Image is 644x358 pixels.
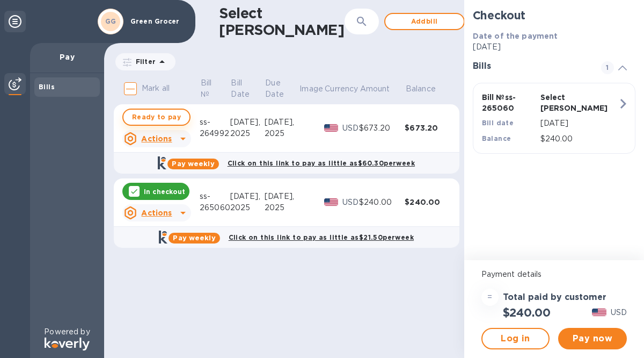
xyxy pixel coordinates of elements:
u: Actions [141,134,172,143]
p: Due Date [265,77,284,100]
h1: Select [PERSON_NAME] [219,5,345,39]
div: $240.00 [405,197,450,207]
img: USD [324,124,339,132]
span: Ready to pay [132,111,181,124]
b: Balance [482,134,511,142]
p: Bill Date [231,77,250,100]
b: Click on this link to pay as little as $21.50 per week [229,233,414,241]
div: ss-265060 [200,191,230,213]
p: Image [299,83,323,95]
u: Actions [141,209,172,217]
p: USD [342,123,359,134]
p: Bill № [201,77,215,100]
b: Click on this link to pay as little as $60.30 per week [228,159,415,167]
button: Pay now [558,328,627,349]
p: Balance [406,83,436,95]
div: $673.20 [405,123,450,133]
span: Balance [406,83,450,95]
div: $240.00 [359,197,405,208]
div: [DATE], [230,191,265,202]
h2: Checkout [473,9,635,22]
span: Bill № [201,77,229,100]
h3: Bills [473,61,588,71]
b: Date of the payment [473,32,558,40]
span: Pay now [567,332,618,345]
img: USD [592,309,606,316]
button: Log in [481,328,550,349]
img: USD [324,198,339,206]
div: [DATE], [230,117,265,128]
div: [DATE], [265,191,299,202]
h2: $240.00 [503,306,551,319]
p: USD [342,197,359,208]
p: Powered by [44,326,90,338]
p: Mark all [142,83,170,94]
p: Payment details [481,269,627,280]
p: Amount [360,83,390,95]
span: Log in [491,332,540,345]
button: Bill №ss-265060Select [PERSON_NAME]Bill date[DATE]Balance$240.00 [473,83,635,154]
p: Filter [131,57,156,66]
span: Amount [360,83,404,95]
div: $673.20 [359,123,405,134]
span: Add bill [394,15,455,28]
span: Bill Date [231,77,264,100]
div: 2025 [230,202,265,213]
button: Addbill [384,13,465,30]
div: 2025 [230,128,265,139]
b: Bill date [482,119,514,127]
p: [DATE] [473,41,635,53]
b: Pay weekly [173,234,215,242]
p: Bill № ss-265060 [482,92,536,113]
p: Green Grocer [130,18,184,25]
p: Pay [39,52,96,62]
p: Select [PERSON_NAME] [540,92,595,113]
h3: Total paid by customer [503,292,606,303]
img: Logo [45,338,90,350]
div: ss-264992 [200,117,230,139]
p: [DATE] [540,118,618,129]
b: Bills [39,83,55,91]
b: Pay weekly [172,160,214,168]
p: Currency [325,83,358,95]
p: USD [611,307,627,318]
div: 2025 [265,202,299,213]
div: [DATE], [265,117,299,128]
div: = [481,289,499,306]
div: 2025 [265,128,299,139]
button: Ready to pay [122,109,191,126]
b: GG [105,17,116,25]
span: 1 [601,61,614,74]
span: Due Date [265,77,298,100]
p: In checkout [144,187,185,196]
p: $240.00 [540,133,618,145]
